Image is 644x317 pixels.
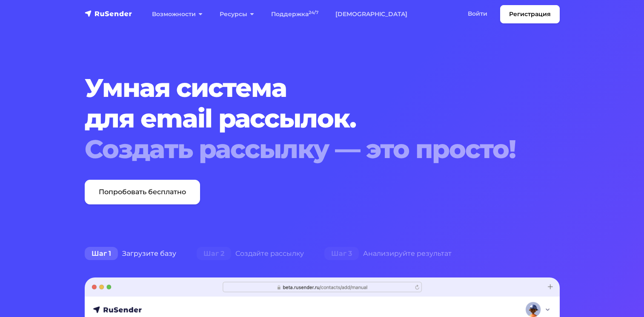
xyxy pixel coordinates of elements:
span: Шаг 1 [85,247,118,260]
h1: Умная система для email рассылок. [85,73,519,164]
div: Анализируйте результат [314,245,462,262]
div: Создать рассылку — это просто! [85,134,519,164]
sup: 24/7 [309,10,318,15]
a: Попробовать бесплатно [85,180,200,204]
div: Загрузите базу [74,245,186,262]
span: Шаг 3 [324,247,359,260]
span: Шаг 2 [197,247,231,260]
a: Поддержка24/7 [263,6,327,23]
div: Создайте рассылку [186,245,314,262]
a: [DEMOGRAPHIC_DATA] [327,6,416,23]
img: RuSender [85,9,132,18]
a: Регистрация [500,5,560,23]
a: Возможности [143,6,211,23]
a: Войти [459,5,496,23]
a: Ресурсы [211,6,263,23]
